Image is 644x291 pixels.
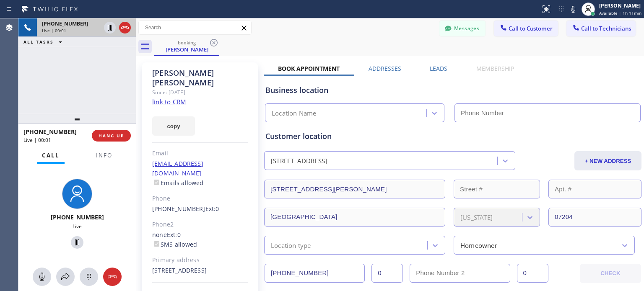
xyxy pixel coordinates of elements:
span: Call to Technicians [581,25,631,32]
span: Call to Customer [509,25,553,32]
button: Call to Technicians [566,21,636,36]
input: Ext. [371,264,403,283]
span: [PHONE_NUMBER] [42,20,88,27]
div: booking [155,39,218,46]
button: Hold Customer [104,22,116,33]
input: ZIP [548,208,641,227]
button: Hang up [119,22,131,33]
button: ALL TASKS [18,37,70,47]
div: [PERSON_NAME] [PERSON_NAME] [152,68,248,88]
button: Call [37,147,65,164]
div: Since: [DATE] [152,88,248,97]
span: Live | 00:01 [42,28,66,33]
div: Phone [152,194,248,203]
div: Wilma Valenzuela [155,37,218,55]
label: Leads [430,64,447,72]
label: SMS allowed [152,240,197,248]
button: Hang up [103,268,122,286]
span: Live [73,223,82,230]
div: Email [152,149,248,158]
input: Emails allowed [154,180,159,185]
button: HANG UP [92,130,131,142]
span: Live | 00:01 [23,136,51,144]
span: Call [42,152,60,159]
label: Emails allowed [152,179,204,187]
div: [STREET_ADDRESS] [271,156,327,166]
input: City [264,208,445,227]
input: Phone Number [265,264,365,283]
button: Messages [439,21,486,36]
a: [EMAIL_ADDRESS][DOMAIN_NAME] [152,160,203,177]
button: Hold Customer [71,236,83,249]
input: Address [264,180,445,198]
button: Call to Customer [494,21,558,36]
span: HANG UP [99,133,124,139]
div: Phone2 [152,220,248,229]
label: Addresses [369,64,401,72]
button: + NEW ADDRESS [574,151,641,170]
div: none [152,230,248,250]
label: Book Appointment [278,64,340,72]
input: SMS allowed [154,241,159,247]
div: [PERSON_NAME] [599,2,641,9]
div: Primary address [152,255,248,265]
input: Phone Number [454,103,641,122]
div: Customer location [265,131,640,142]
input: Search [139,21,251,34]
div: [STREET_ADDRESS] [152,266,248,276]
button: copy [152,116,195,136]
button: Mute [567,3,579,15]
input: Street # [454,180,540,198]
span: [PHONE_NUMBER] [23,128,77,136]
a: [PHONE_NUMBER] [152,205,205,213]
button: Mute [33,268,51,286]
button: Open dialpad [80,268,98,286]
span: Info [96,152,112,159]
span: Ext: 0 [205,205,219,213]
div: Location Name [272,108,317,118]
button: Info [91,147,117,164]
input: Ext. 2 [517,264,548,283]
span: Ext: 0 [167,231,181,239]
input: Phone Number 2 [410,264,510,283]
button: CHECK [580,264,641,283]
div: [PERSON_NAME] [155,46,218,53]
input: Apt. # [548,180,641,198]
a: link to CRM [152,98,186,106]
span: ALL TASKS [23,39,54,45]
span: Available | 1h 11min [599,10,641,16]
div: Business location [265,85,640,96]
label: Membership [476,64,514,72]
div: Location type [271,240,311,250]
div: Homeowner [460,240,497,250]
span: [PHONE_NUMBER] [51,213,104,221]
button: Open directory [56,268,75,286]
